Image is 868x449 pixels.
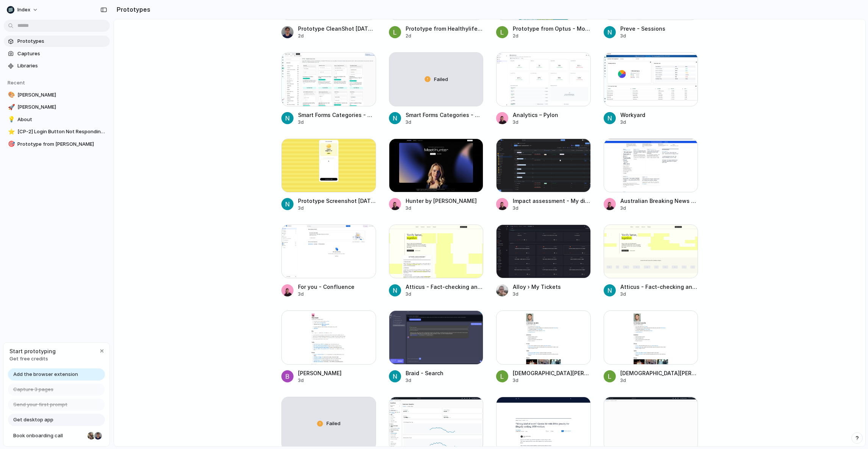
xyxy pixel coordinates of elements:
span: About [17,116,107,123]
div: 🎨 [8,90,13,99]
span: Get free credits [9,355,56,363]
div: ⭐ [8,128,13,136]
button: 💡 [7,116,14,123]
a: ⭐[CP-2] Login Button Not Responding on Homepage - Jira [4,126,110,137]
div: Analytics – Pylon [513,111,558,119]
a: Add the browser extension [8,368,105,380]
div: Workyard [620,111,645,119]
div: Nicole Kubica [87,431,96,440]
div: 3d [620,291,698,298]
div: 3d [620,377,698,384]
span: [PERSON_NAME] [17,91,107,99]
div: 3d [406,377,443,384]
span: Failed [326,420,340,427]
div: [PERSON_NAME] [298,369,342,377]
a: Impact assessment - My discovery project - Jira Product DiscoveryImpact assessment - My discovery... [496,139,591,212]
div: Hunter by [PERSON_NAME] [406,197,477,205]
a: Libraries [4,60,110,72]
button: Index [4,4,42,16]
div: 3d [406,291,484,298]
a: 🎨[PERSON_NAME] [4,89,110,101]
a: Analytics – PylonAnalytics – Pylon3d [496,52,591,125]
a: Braid - SearchBraid - Search3d [389,310,484,384]
div: Alloy › My Tickets [513,283,561,291]
a: 🎯Prototype from [PERSON_NAME] [4,139,110,150]
span: Failed [434,76,448,83]
div: [DEMOGRAPHIC_DATA][PERSON_NAME] [513,369,591,377]
div: 3d [513,377,591,384]
a: 🚀[PERSON_NAME] [4,101,110,113]
span: [PERSON_NAME] [17,103,107,111]
a: Atticus - Fact-checking and verification software you can trustAtticus - Fact-checking and verifi... [389,224,484,298]
div: Prototype from Optus - Mobile Phones, nbn, Home Internet, Entertainment and Sport [513,25,591,33]
div: 3d [406,119,484,126]
div: 2d [298,33,376,39]
a: Australian Breaking News Headlines & World News Online | SMH.com.auAustralian Breaking News Headl... [604,139,698,212]
div: Atticus - Fact-checking and verification software you can trust [620,283,698,291]
div: Impact assessment - My discovery project - Jira Product Discovery [513,197,591,205]
div: Atticus - Fact-checking and verification software you can trust [406,283,484,291]
button: 🎯 [7,140,14,148]
span: Libraries [17,62,107,70]
h2: Prototypes [114,5,150,14]
div: 3d [513,291,561,298]
a: Simon Kubica[PERSON_NAME]3d [281,310,376,384]
a: Prototype Screenshot 2025-08-19 at 3.59.57 pm.pngPrototype Screenshot [DATE] 3.59.57 pm.png3d [281,139,376,212]
div: 3d [620,205,698,212]
span: Recent [8,80,25,86]
a: Alloy › My TicketsAlloy › My Tickets3d [496,224,591,298]
span: Prototypes [17,37,107,45]
a: 💡About [4,114,110,125]
a: Prototypes [4,36,110,47]
div: 🚀 [8,103,13,112]
span: Capture 3 pages [13,386,53,393]
div: For you - Confluence [298,283,354,291]
div: 3d [513,119,558,126]
a: Captures [4,48,110,59]
span: Get desktop app [13,416,53,424]
div: 3d [406,205,477,212]
span: Start prototyping [9,347,56,355]
div: 🎯 [8,140,13,148]
span: [CP-2] Login Button Not Responding on Homepage - Jira [17,128,107,136]
div: Braid - Search [406,369,443,377]
a: Smart Forms Categories - DVIR / Vehicle Inspections | WorkyardSmart Forms Categories - DVIR / Veh... [281,52,376,125]
span: Send your first prompt [13,401,67,408]
a: FailedSmart Forms Categories - DVIR / Vehicle Inspections | Workyard3d [389,52,484,125]
span: Prototype from [PERSON_NAME] [17,140,107,148]
a: Book onboarding call [8,430,105,442]
div: Prototype from Healthylife & Healthylife Pharmacy | Your online health destination [406,25,484,33]
div: Preve - Sessions [620,25,665,33]
div: 3d [298,119,376,126]
button: 🎨 [7,91,14,99]
div: 2d [513,33,591,39]
div: Australian Breaking News Headlines & World News Online | [DOMAIN_NAME] [620,197,698,205]
a: Atticus - Fact-checking and verification software you can trustAtticus - Fact-checking and verifi... [604,224,698,298]
div: 3d [620,33,665,39]
div: 3d [298,377,342,384]
a: Christian Iacullo[DEMOGRAPHIC_DATA][PERSON_NAME]3d [496,310,591,384]
div: Smart Forms Categories - DVIR / Vehicle Inspections | Workyard [406,111,484,119]
div: Smart Forms Categories - DVIR / Vehicle Inspections | Workyard [298,111,376,119]
button: 🚀 [7,103,14,111]
div: 💡 [8,115,13,124]
a: For you - ConfluenceFor you - Confluence3d [281,224,376,298]
span: Captures [17,50,107,58]
span: Book onboarding call [13,432,84,440]
a: WorkyardWorkyard3d [604,52,698,125]
div: [DEMOGRAPHIC_DATA][PERSON_NAME] [620,369,698,377]
div: Prototype Screenshot [DATE] 3.59.57 pm.png [298,197,376,205]
div: 2d [406,33,484,39]
div: 3d [513,205,591,212]
span: Add the browser extension [13,371,78,378]
button: ⭐ [7,128,14,136]
div: Prototype CleanShot [DATE] 15.22.50@2x.png [298,25,376,33]
div: 3d [298,205,376,212]
div: Christian Iacullo [94,431,103,440]
a: Hunter by BravadoHunter by [PERSON_NAME]3d [389,139,484,212]
div: 3d [620,119,645,126]
span: Index [17,6,30,14]
a: Get desktop app [8,414,105,426]
div: 3d [298,291,354,298]
a: Christian Iacullo[DEMOGRAPHIC_DATA][PERSON_NAME]3d [604,310,698,384]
